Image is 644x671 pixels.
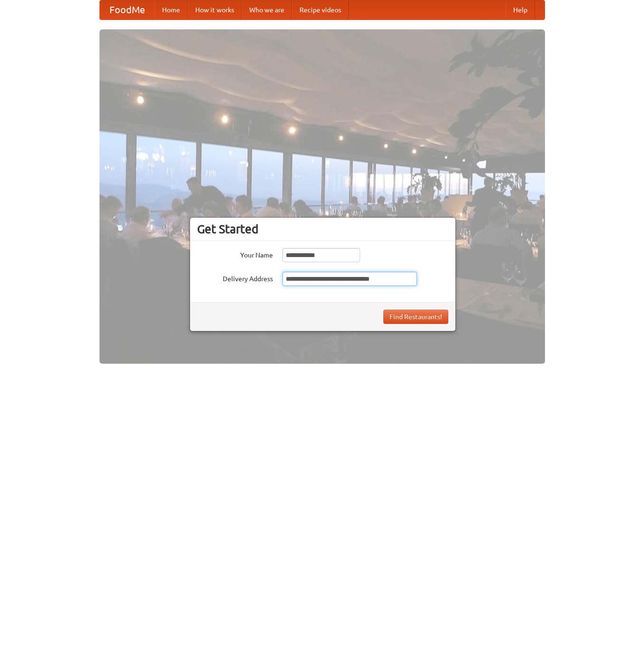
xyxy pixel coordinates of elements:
a: Recipe videos [292,0,349,19]
h3: Get Started [197,222,448,236]
a: FoodMe [100,0,154,19]
label: Delivery Address [197,272,273,284]
button: Find Restaurants! [383,310,448,324]
label: Your Name [197,248,273,260]
a: Help [506,0,535,19]
a: Home [154,0,188,19]
a: Who we are [242,0,292,19]
a: How it works [188,0,242,19]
